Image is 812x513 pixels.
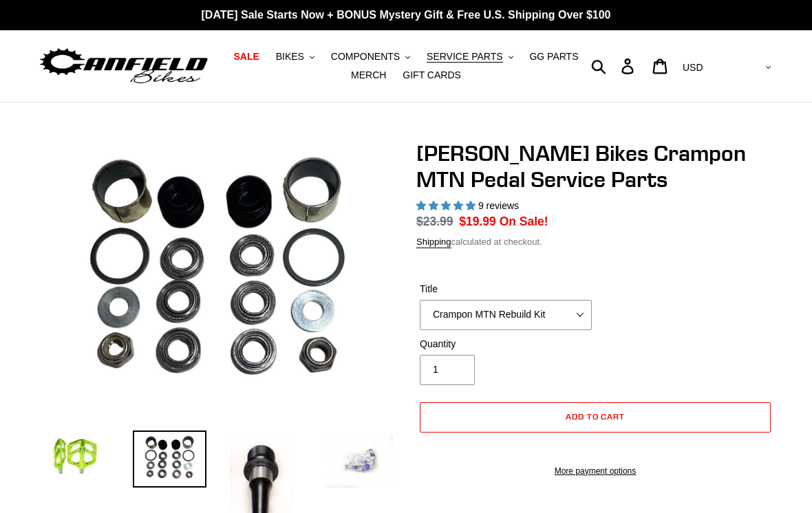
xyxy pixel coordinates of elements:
span: GIFT CARDS [403,69,461,81]
a: GIFT CARDS [396,66,468,85]
h1: [PERSON_NAME] Bikes Crampon MTN Pedal Service Parts [416,140,774,193]
button: SERVICE PARTS [420,47,520,66]
span: 5.00 stars [416,200,478,211]
a: Shipping [416,237,451,248]
button: COMPONENTS [324,47,417,66]
span: $19.99 [459,215,496,228]
img: Canfield Bikes Crampon Mountain Rebuild Kit [41,143,393,407]
span: GG PARTS [529,51,578,63]
span: On Sale! [500,212,548,230]
label: Title [420,282,592,296]
label: Quantity [420,337,592,351]
span: 9 reviews [478,200,519,211]
img: Canfield Bikes [38,45,210,88]
s: $23.99 [416,215,453,228]
a: More payment options [420,465,771,477]
span: MERCH [351,69,386,81]
span: BIKES [276,51,304,63]
span: SERVICE PARTS [427,51,502,63]
a: GG PARTS [522,47,585,66]
img: Load image into Gallery viewer, Canfield Bikes Crampon Mountain Rebuild Kit [133,430,207,488]
span: COMPONENTS [331,51,400,63]
img: Load image into Gallery viewer, Canfield Bikes Crampon MTN Pedal Service Parts [38,430,112,481]
a: SALE [226,47,266,66]
button: BIKES [269,47,321,66]
a: MERCH [344,66,393,85]
span: SALE [233,51,259,63]
button: Add to cart [420,402,771,433]
div: calculated at checkout. [416,235,774,249]
img: Load image into Gallery viewer, Canfield Bikes Crampon MTN Pedal Service Parts [322,430,396,490]
span: Add to cart [566,411,626,422]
